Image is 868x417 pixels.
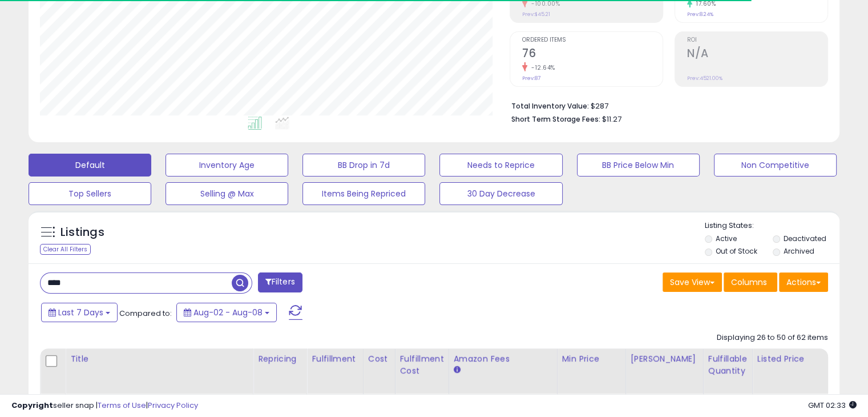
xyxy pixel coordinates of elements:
[70,353,248,365] div: Title
[29,154,151,177] button: Default
[454,365,461,375] small: Amazon Fees.
[368,353,390,365] div: Cost
[312,353,358,365] div: Fulfillment
[562,353,621,365] div: Min Price
[602,114,621,125] span: $11.27
[165,154,288,177] button: Inventory Age
[708,353,748,377] div: Fulfillable Quantity
[439,154,562,177] button: Needs to Reprice
[148,400,198,411] a: Privacy Policy
[522,75,540,82] small: Prev: 87
[687,75,722,82] small: Prev: 4521.00%
[165,182,288,205] button: Selling @ Max
[11,400,53,411] strong: Copyright
[687,37,827,43] span: ROI
[779,272,828,292] button: Actions
[119,308,172,319] span: Compared to:
[454,353,552,365] div: Amazon Fees
[302,154,425,177] button: BB Drop in 7d
[716,234,737,243] label: Active
[511,98,819,112] li: $287
[58,307,103,318] span: Last 7 Days
[577,154,700,177] button: BB Price Below Min
[98,400,146,411] a: Terms of Use
[41,303,118,322] button: Last 7 Days
[731,276,767,288] span: Columns
[258,353,302,365] div: Repricing
[522,11,550,18] small: Prev: $45.21
[783,234,826,243] label: Deactivated
[705,220,839,231] p: Listing States:
[176,303,277,322] button: Aug-02 - Aug-08
[29,182,151,205] button: Top Sellers
[511,101,589,111] b: Total Inventory Value:
[40,244,91,255] div: Clear All Filters
[11,400,198,411] div: seller snap | |
[724,272,777,292] button: Columns
[808,400,857,411] span: 2025-08-16 02:33 GMT
[258,272,302,292] button: Filters
[783,246,814,256] label: Archived
[439,182,562,205] button: 30 Day Decrease
[631,353,699,365] div: [PERSON_NAME]
[522,37,663,43] span: Ordered Items
[511,114,600,124] b: Short Term Storage Fees:
[522,47,663,62] h2: 76
[193,307,263,318] span: Aug-02 - Aug-08
[687,11,713,18] small: Prev: 8.24%
[717,332,828,343] div: Displaying 26 to 50 of 62 items
[757,353,856,365] div: Listed Price
[60,224,104,240] h5: Listings
[687,47,827,62] h2: N/A
[527,63,555,72] small: -12.64%
[663,272,722,292] button: Save View
[302,182,425,205] button: Items Being Repriced
[400,353,444,377] div: Fulfillment Cost
[714,154,837,177] button: Non Competitive
[716,246,757,256] label: Out of Stock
